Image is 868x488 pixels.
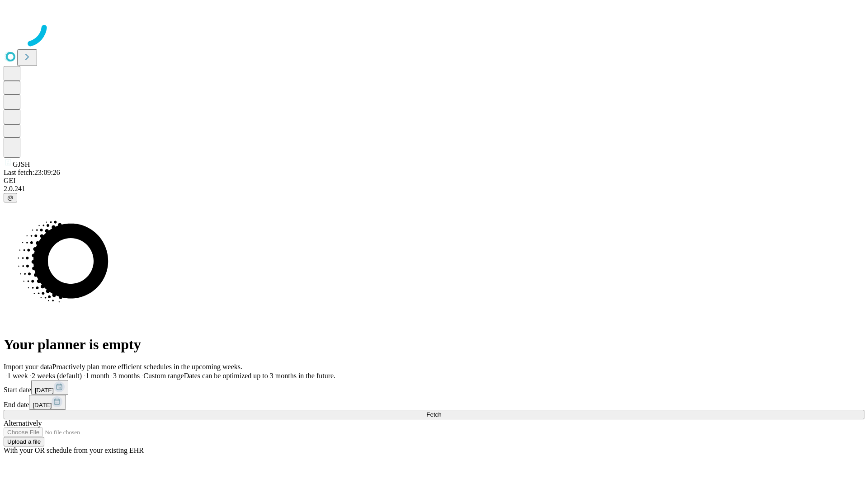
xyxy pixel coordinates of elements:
[4,446,144,454] span: With your OR schedule from your existing EHR
[4,419,42,427] span: Alternatively
[4,395,864,410] div: End date
[4,380,864,395] div: Start date
[31,380,68,395] button: [DATE]
[4,169,60,176] span: Last fetch: 23:09:26
[32,372,82,380] span: 2 weeks (default)
[7,372,28,380] span: 1 week
[29,395,66,410] button: [DATE]
[4,437,44,446] button: Upload a file
[143,372,184,380] span: Custom range
[113,372,140,380] span: 3 months
[13,160,30,168] span: GJSH
[4,193,17,202] button: @
[426,411,441,418] span: Fetch
[4,177,864,185] div: GEI
[4,336,864,353] h1: Your planner is empty
[7,194,14,201] span: @
[4,185,864,193] div: 2.0.241
[85,372,109,380] span: 1 month
[4,363,52,371] span: Import your data
[4,410,864,419] button: Fetch
[35,387,54,394] span: [DATE]
[184,372,335,380] span: Dates can be optimized up to 3 months in the future.
[52,363,242,371] span: Proactively plan more efficient schedules in the upcoming weeks.
[33,402,52,408] span: [DATE]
